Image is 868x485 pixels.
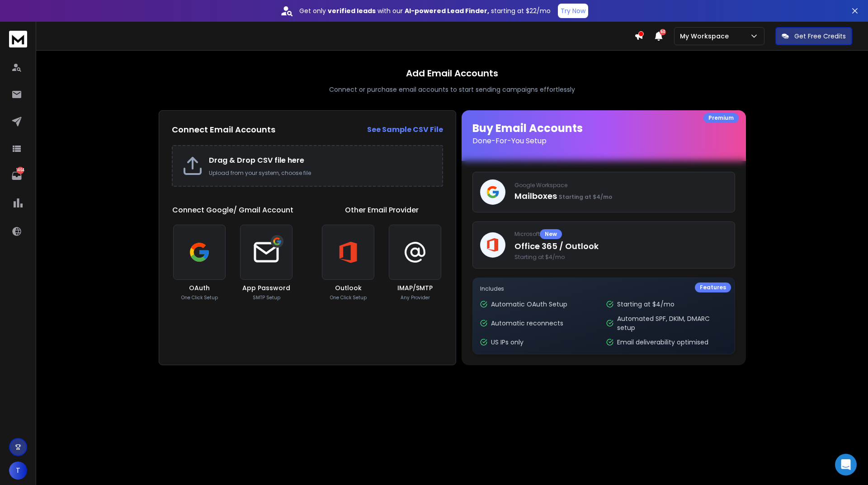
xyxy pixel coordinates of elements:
button: T [9,461,27,480]
a: 1464 [8,167,26,185]
div: Open Intercom Messenger [835,454,857,476]
button: Get Free Credits [775,27,852,45]
h2: Drag & Drop CSV file here [209,155,433,166]
p: One Click Setup [181,294,218,301]
p: Mailboxes [514,190,727,202]
p: 1464 [17,167,24,174]
p: Includes [480,285,727,292]
strong: verified leads [328,6,376,15]
div: Premium [703,113,739,123]
h3: Outlook [335,283,362,292]
p: Starting at $4/mo [617,300,675,309]
p: Google Workspace [514,182,727,189]
strong: See Sample CSV File [367,124,443,135]
p: My Workspace [680,32,732,41]
p: Connect or purchase email accounts to start sending campaigns effortlessly [329,85,575,94]
p: Microsoft [514,229,727,239]
h3: IMAP/SMTP [397,283,433,292]
span: Starting at $4/mo [559,193,612,201]
div: New [540,229,562,239]
p: Get Free Credits [794,32,846,41]
p: Automatic reconnects [491,319,563,328]
strong: AI-powered Lead Finder, [405,6,489,15]
p: Any Provider [401,294,430,301]
img: logo [9,31,27,47]
p: Upload from your system, choose file [209,170,433,177]
p: Email deliverability optimised [617,338,708,347]
h1: Other Email Provider [345,205,419,216]
p: Done-For-You Setup [472,136,735,146]
h1: Connect Google/ Gmail Account [172,205,293,216]
h1: Add Email Accounts [406,67,498,80]
h3: App Password [242,283,290,292]
p: One Click Setup [330,294,367,301]
span: Starting at $4/mo [514,254,727,261]
p: Automatic OAuth Setup [491,300,567,309]
h2: Connect Email Accounts [172,123,275,136]
p: Automated SPF, DKIM, DMARC setup [617,314,727,332]
p: Try Now [561,6,585,15]
div: Features [695,283,731,292]
span: 50 [660,29,666,35]
p: SMTP Setup [253,294,280,301]
p: Office 365 / Outlook [514,240,727,253]
p: US IPs only [491,338,524,347]
h1: Buy Email Accounts [472,121,735,146]
p: Get only with our starting at $22/mo [299,6,551,15]
button: Try Now [558,4,588,18]
a: See Sample CSV File [367,124,443,135]
h3: OAuth [189,283,210,292]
